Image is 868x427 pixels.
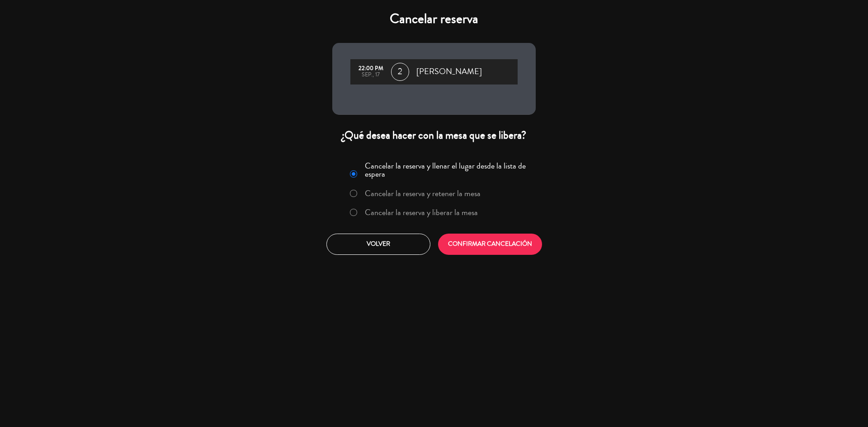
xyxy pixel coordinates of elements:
[365,189,481,197] label: Cancelar la reserva y retener la mesa
[365,208,478,216] label: Cancelar la reserva y liberar la mesa
[326,234,430,255] button: Volver
[438,234,542,255] button: CONFIRMAR CANCELACIÓN
[355,66,387,72] div: 22:00 PM
[391,63,409,81] span: 2
[332,11,536,27] h4: Cancelar reserva
[355,72,387,78] div: sep., 17
[416,65,482,79] span: [PERSON_NAME]
[365,162,530,178] label: Cancelar la reserva y llenar el lugar desde la lista de espera
[332,128,536,142] div: ¿Qué desea hacer con la mesa que se libera?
